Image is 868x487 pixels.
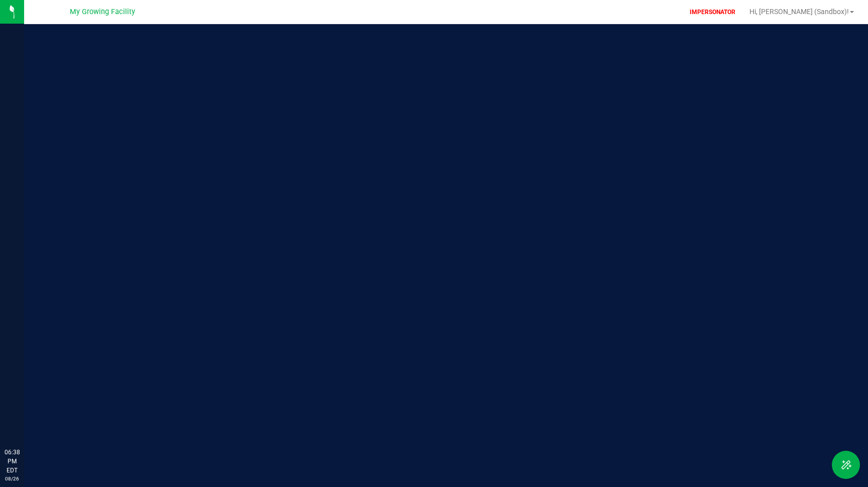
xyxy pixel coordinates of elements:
[749,8,849,16] span: Hi, [PERSON_NAME] (Sandbox)!
[832,451,860,479] button: Toggle Menu
[686,8,739,17] p: IMPERSONATOR
[5,448,20,475] p: 06:38 PM EDT
[70,8,135,16] span: My Growing Facility
[5,475,20,482] p: 08/26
